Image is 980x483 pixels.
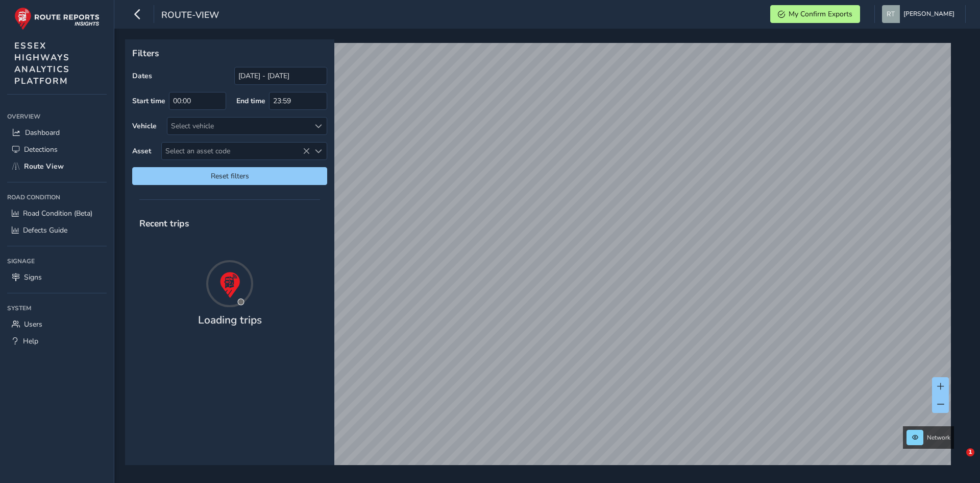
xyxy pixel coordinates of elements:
a: Dashboard [7,124,107,141]
iframe: Intercom live chat [945,448,970,473]
span: Select an asset code [162,143,310,159]
a: Signs [7,269,107,286]
a: Users [7,316,107,333]
button: My Confirm Exports [770,5,860,23]
div: Select an asset code [310,143,327,159]
span: Route View [24,162,64,171]
a: Help [7,333,107,350]
span: Detections [24,145,58,154]
label: Vehicle [132,121,157,131]
span: Road Condition (Beta) [23,209,92,218]
label: Asset [132,146,151,156]
span: 1 [966,448,974,456]
span: My Confirm Exports [789,9,852,19]
button: [PERSON_NAME] [882,5,958,23]
canvas: Map [129,43,951,477]
div: Overview [7,109,107,124]
h4: Loading trips [198,314,262,327]
img: diamond-layout [882,5,900,23]
span: Dashboard [25,128,60,137]
span: Recent trips [132,210,197,237]
button: Reset filters [132,167,327,185]
div: Road Condition [7,190,107,205]
div: Select vehicle [167,118,310,134]
a: Road Condition (Beta) [7,205,107,222]
span: route-view [161,9,219,23]
p: Filters [132,47,327,60]
div: Signage [7,254,107,269]
span: Defects Guide [23,225,67,235]
span: Users [24,319,42,329]
div: System [7,301,107,316]
span: [PERSON_NAME] [903,5,954,23]
span: Signs [24,272,42,282]
span: Help [23,336,38,346]
label: Dates [132,71,152,81]
span: Reset filters [140,171,320,181]
label: Start time [132,96,165,106]
img: rr logo [14,7,100,30]
span: ESSEX HIGHWAYS ANALYTICS PLATFORM [14,40,70,87]
label: End time [236,96,265,106]
a: Route View [7,158,107,175]
a: Defects Guide [7,222,107,239]
a: Detections [7,141,107,158]
span: Network [927,433,950,442]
